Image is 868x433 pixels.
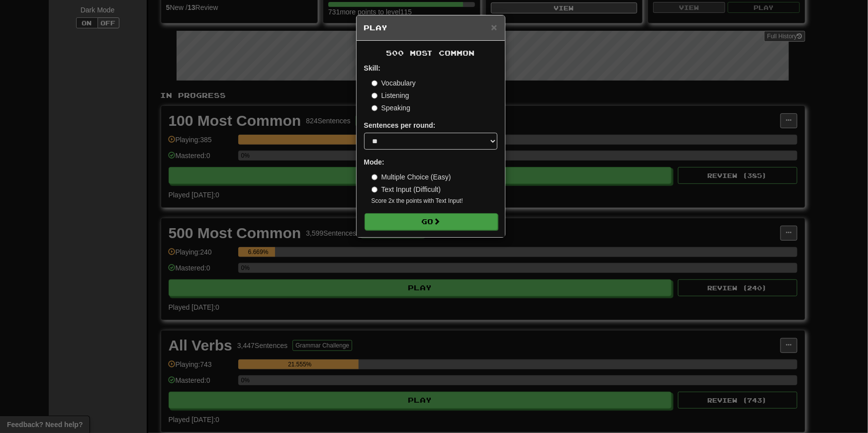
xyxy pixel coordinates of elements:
[372,105,378,111] input: Speaking
[372,186,378,193] input: Text Input (Difficult)
[372,80,378,87] input: Vocabulary
[386,49,475,57] span: 500 Most Common
[364,120,436,130] label: Sentences per round:
[491,21,497,33] span: ×
[364,158,385,166] strong: Mode:
[372,174,378,180] input: Multiple Choice (Easy)
[372,184,441,194] label: Text Input (Difficult)
[372,78,416,88] label: Vocabulary
[372,90,409,100] label: Listening
[365,213,498,230] button: Go
[491,22,497,32] button: Close
[364,23,497,33] h5: Play
[372,197,497,205] small: Score 2x the points with Text Input !
[372,92,378,99] input: Listening
[372,103,410,113] label: Speaking
[364,64,381,72] strong: Skill:
[372,172,451,182] label: Multiple Choice (Easy)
